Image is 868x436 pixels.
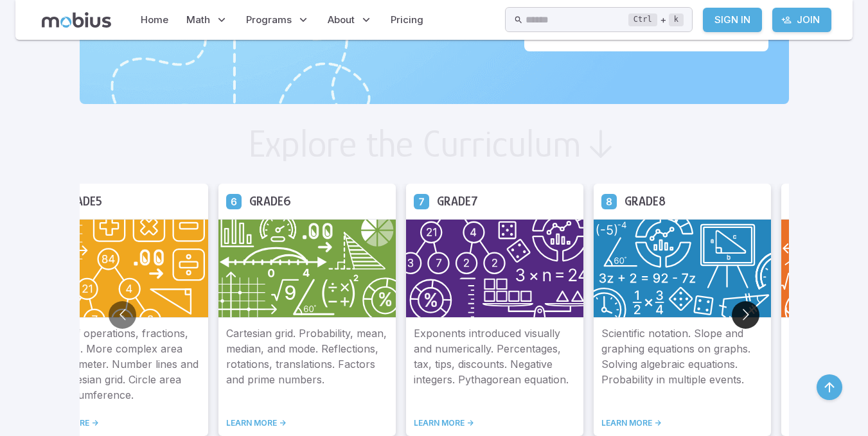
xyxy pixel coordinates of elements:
a: Grade 7 [414,193,429,209]
p: Order of operations, fractions, decimals. More complex area and perimeter. Number lines and the c... [39,326,200,403]
p: Cartesian grid. Probability, mean, median, and mode. Reflections, rotations, translations. Factor... [226,326,388,403]
img: Grade 7 [406,219,583,318]
h2: Explore the Curriculum [248,125,581,163]
img: Grade 8 [594,219,771,318]
a: LEARN MORE -> [414,418,576,428]
button: Go to next slide [732,301,759,329]
a: LEARN MORE -> [601,418,763,428]
a: Home [137,5,172,35]
a: Grade 8 [601,193,617,209]
img: Grade 6 [218,219,396,318]
span: Programs [246,13,292,27]
kbd: Ctrl [628,13,657,26]
p: Scientific notation. Slope and graphing equations on graphs. Solving algebraic equations. Probabi... [601,326,763,403]
a: LEARN MORE -> [226,418,388,428]
span: Math [186,13,210,27]
a: Sign In [703,8,762,32]
kbd: k [669,13,684,26]
h5: Grade 7 [437,191,478,211]
h5: Grade 5 [62,191,102,211]
span: About [328,13,355,27]
a: LEARN MORE -> [39,418,200,428]
a: Join [772,8,831,32]
a: Grade 6 [226,193,242,209]
p: Exponents introduced visually and numerically. Percentages, tax, tips, discounts. Negative intege... [414,326,576,403]
button: Go to previous slide [109,301,136,329]
h5: Grade 6 [249,191,291,211]
h5: Grade 8 [624,191,666,211]
div: + [628,12,684,28]
img: Grade 5 [31,219,208,318]
a: Pricing [387,5,427,35]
